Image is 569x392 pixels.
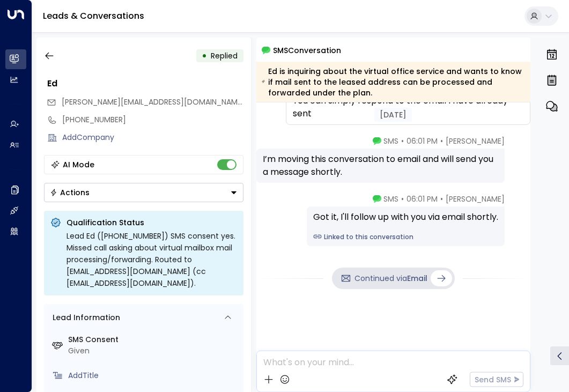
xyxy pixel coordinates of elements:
div: [DATE] [374,108,412,122]
div: Given [68,345,239,357]
div: Actions [50,188,90,197]
span: [PERSON_NAME][EMAIL_ADDRESS][DOMAIN_NAME] [62,97,245,107]
button: Actions [44,183,243,202]
span: edward@monetago.com [62,97,243,108]
span: • [440,136,443,146]
img: 5_headshot.jpg [509,136,530,157]
div: • [202,46,207,65]
span: Replied [211,50,238,61]
span: • [401,136,404,146]
span: [PERSON_NAME] [446,194,505,204]
span: 06:01 PM [407,194,438,204]
p: Qualification Status [66,217,237,228]
span: Email [407,273,427,284]
div: Got it, I'll follow up with you via email shortly. [313,211,498,224]
img: 5_headshot.jpg [509,194,530,215]
span: • [401,194,404,204]
span: SMS Conversation [273,44,341,56]
div: AI Mode [63,159,94,170]
div: Lead Ed ([PHONE_NUMBER]) SMS consent yes. Missed call asking about virtual mailbox mail processin... [66,230,237,289]
span: • [440,194,443,204]
span: SMS [383,136,398,146]
div: Button group with a nested menu [44,183,243,202]
span: SMS [383,194,398,204]
div: I’m moving this conversation to email and will send you a message shortly. [263,153,499,179]
a: Linked to this conversation [313,232,498,242]
div: Lead Information [49,312,120,323]
div: AddTitle [68,370,239,381]
div: Ed is inquiring about the virtual office service and wants to know if mail sent to the leased add... [262,66,524,98]
a: Leads & Conversations [43,10,144,22]
span: 06:01 PM [407,136,438,146]
label: SMS Consent [68,334,239,345]
p: Continued via [354,273,427,284]
div: Ed [47,77,243,90]
span: [PERSON_NAME] [446,136,505,146]
div: [PHONE_NUMBER] [62,114,243,125]
div: AddCompany [62,132,243,143]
